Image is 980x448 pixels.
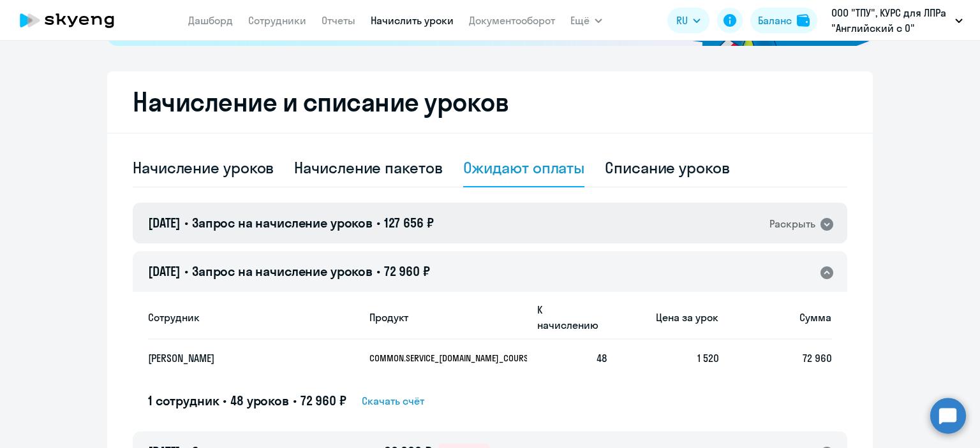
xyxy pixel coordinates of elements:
span: [DATE] [148,215,181,231]
button: RU [667,8,709,33]
span: • [376,263,380,279]
span: • [223,393,226,408]
p: ООО "ТПУ", КУРС для ЛПРа "Английский с 0" [831,5,950,36]
button: Балансbalance [750,8,817,33]
div: Раскрыть [769,216,815,232]
a: Сотрудники [248,14,306,27]
span: • [293,393,297,408]
th: Сумма [719,295,832,340]
a: Документооборот [469,14,555,27]
div: Начисление уроков [133,157,274,178]
span: Запрос на начисление уроков [192,215,373,231]
span: • [184,215,188,231]
span: • [184,263,188,279]
a: Начислить уроки [371,14,454,27]
th: Продукт [359,295,527,340]
h2: Начисление и списание уроков [133,87,847,117]
div: Списание уроков [605,157,730,178]
button: Ещё [570,8,602,33]
span: 127 656 ₽ [384,215,434,231]
a: Дашборд [188,14,233,27]
span: 48 уроков [230,393,289,408]
span: • [376,215,380,231]
button: ООО "ТПУ", КУРС для ЛПРа "Английский с 0" [825,5,969,36]
span: 1 520 [697,352,719,365]
th: К начислению [527,295,607,340]
a: Отчеты [322,14,355,27]
span: 72 960 [803,352,832,365]
span: 72 960 ₽ [301,393,346,408]
span: Ещё [570,13,590,28]
div: Ожидают оплаты [463,157,585,178]
span: 72 960 ₽ [384,263,430,279]
th: Цена за урок [607,295,720,340]
img: balance [797,14,810,27]
p: [PERSON_NAME] [148,351,334,365]
p: COMMON.SERVICE_[DOMAIN_NAME]_COURSE_KIDS_ENGLISH_JUNIOR [369,352,465,364]
span: 1 сотрудник [148,393,219,408]
span: 48 [597,352,607,365]
span: [DATE] [148,263,181,279]
span: RU [676,13,688,28]
span: Запрос на начисление уроков [192,263,373,279]
div: Баланс [758,13,792,28]
div: Начисление пакетов [294,157,442,178]
span: Скачать счёт [362,393,424,408]
th: Сотрудник [148,295,359,340]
